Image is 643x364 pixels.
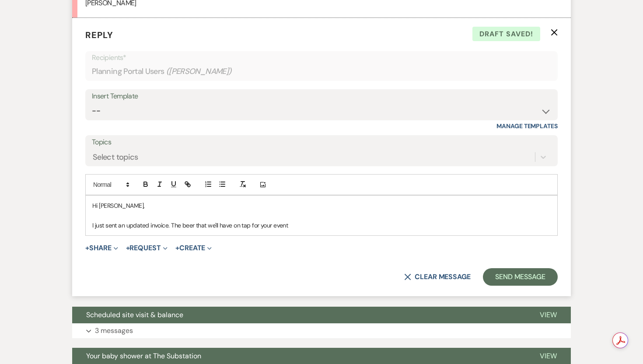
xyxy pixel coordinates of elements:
[175,245,212,252] button: Create
[72,307,526,323] button: Scheduled site visit & balance
[92,90,551,103] div: Insert Template
[85,29,113,41] span: Reply
[166,66,232,77] span: ( [PERSON_NAME] )
[92,136,551,149] label: Topics
[92,201,551,210] p: Hi [PERSON_NAME],
[92,220,551,230] p: I just sent an updated invoice. The beer that we'll have on tap for your event
[175,245,179,252] span: +
[85,245,118,252] button: Share
[126,245,130,252] span: +
[95,325,133,336] p: 3 messages
[472,27,540,42] span: Draft saved!
[126,245,168,252] button: Request
[540,351,557,360] span: View
[540,310,557,319] span: View
[496,122,558,130] a: Manage Templates
[93,151,138,163] div: Select topics
[526,307,571,323] button: View
[404,273,471,280] button: Clear message
[86,310,183,319] span: Scheduled site visit & balance
[92,63,551,80] div: Planning Portal Users
[86,351,201,360] span: Your baby shower at The Substation
[72,323,571,338] button: 3 messages
[483,268,558,286] button: Send Message
[85,245,89,252] span: +
[92,52,551,63] p: Recipients*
